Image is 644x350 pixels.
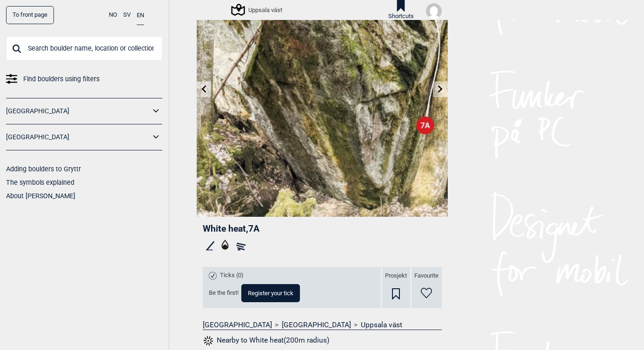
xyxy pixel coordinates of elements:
a: [GEOGRAPHIC_DATA] [6,130,150,144]
a: [GEOGRAPHIC_DATA] [282,320,351,330]
div: Prosjekt [382,267,410,308]
a: About [PERSON_NAME] [6,192,75,200]
span: White heat , 7A [203,223,259,234]
nav: > > [203,320,442,330]
button: Nearby to White heat(200m radius) [203,335,330,347]
input: Search boulder name, location or collection [6,36,162,60]
button: SV [123,6,131,24]
a: Find boulders using filters [6,72,162,86]
a: The symbols explained [6,179,74,186]
button: Register your tick [241,284,300,302]
span: Be the first! [209,289,239,297]
span: Register your tick [248,290,293,296]
a: [GEOGRAPHIC_DATA] [203,320,272,330]
span: Ticks (0) [220,272,244,279]
div: Uppsala väst [232,4,282,15]
button: EN [137,6,144,25]
button: NO [109,6,117,24]
a: Uppsala väst [361,320,402,330]
a: To front page [6,6,54,24]
a: [GEOGRAPHIC_DATA] [6,104,150,118]
img: User fallback1 [426,3,442,19]
a: Adding boulders to Gryttr [6,165,81,173]
span: Favourite [414,272,438,280]
span: Find boulders using filters [23,72,100,86]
